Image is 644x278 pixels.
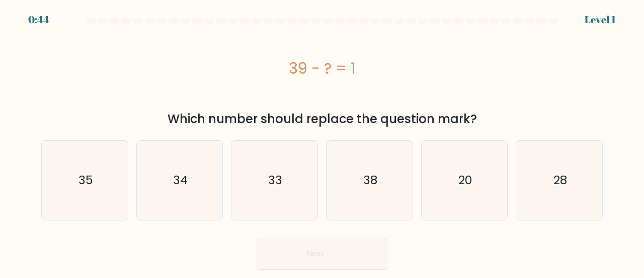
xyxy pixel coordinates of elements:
div: Level 1 [585,12,616,27]
text: 20 [458,172,472,189]
text: 34 [173,172,188,189]
div: 39 - ? = 1 [41,57,603,80]
div: Which number should replace the question mark? [47,110,597,128]
text: 28 [553,172,567,189]
text: 35 [78,172,93,189]
button: Next [257,238,387,270]
text: 33 [268,172,282,189]
text: 38 [363,172,377,189]
div: 0:44 [28,12,49,27]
